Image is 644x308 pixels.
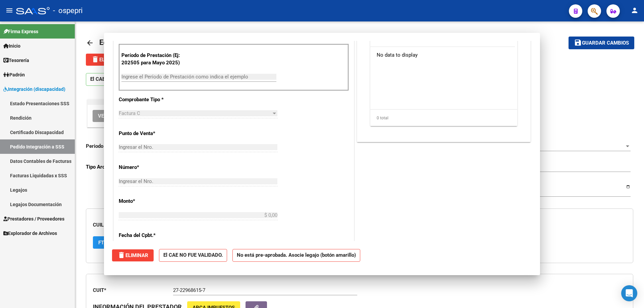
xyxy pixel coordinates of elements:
span: FTP - SSS - Titular [98,240,146,246]
p: Número [119,164,188,171]
mat-icon: delete [117,251,125,259]
mat-icon: person [631,6,639,14]
strong: No está pre-aprobada. Asocie legajo (botón amarillo) [232,249,360,262]
p: CUIT [93,287,173,294]
span: Integración (discapacidad) [3,85,65,93]
span: Prestadores / Proveedores [3,215,64,223]
p: Periodo Presentacion [86,142,168,150]
p: Tipo Archivo * [86,163,168,171]
button: Eliminar [112,249,154,261]
div: No data to display [370,47,515,64]
div: Open Intercom Messenger [621,285,637,301]
span: Padrón [3,71,25,78]
p: Fecha del Cpbt. [119,232,188,239]
strong: El CAE NO FUE VALIDADO. [159,249,227,262]
p: CUIL * [93,221,173,229]
span: Explorador de Archivos [3,230,57,237]
p: El CAE ha sido validado. [86,73,148,86]
p: Comprobante Tipo * [119,96,188,104]
p: Punto de Venta [119,130,188,137]
p: Monto [119,197,188,205]
span: Eliminar [117,252,148,258]
mat-icon: arrow_back [86,39,94,47]
span: Guardar cambios [582,40,629,46]
span: Firma Express [3,28,38,35]
span: Editar 182986 [99,38,146,47]
span: Factura C [119,110,140,116]
mat-icon: delete [91,55,99,63]
p: Período de Prestación (Ej: 202505 para Mayo 2025) [121,52,189,67]
div: 0 total [370,110,517,126]
span: - ospepri [53,3,83,18]
span: Eliminar [91,57,122,63]
span: Inicio [3,42,20,50]
mat-icon: save [574,39,582,47]
span: Tesorería [3,57,29,64]
mat-icon: menu [5,6,13,14]
span: Ver Comprobante Asociado [98,113,172,119]
div: DOCUMENTACIÓN RESPALDATORIA [357,3,530,142]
